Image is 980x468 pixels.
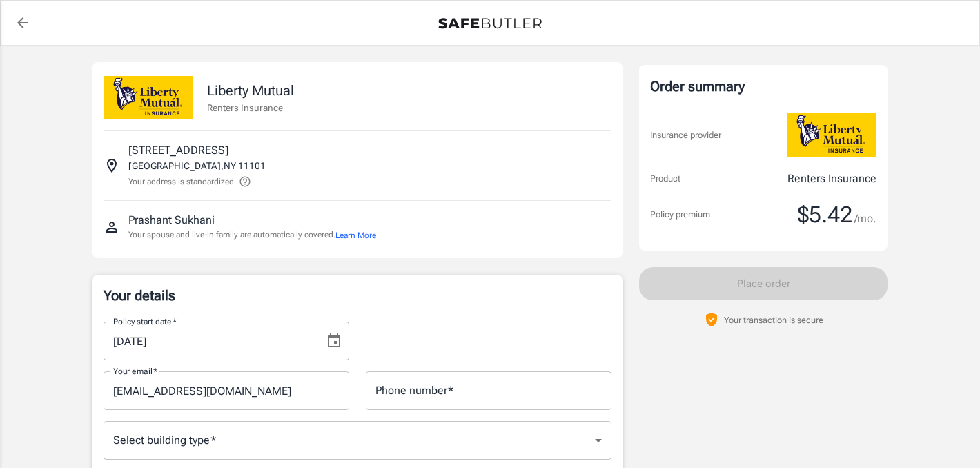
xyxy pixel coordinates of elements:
[650,128,721,142] p: Insurance provider
[366,371,611,410] input: Enter number
[724,313,823,326] p: Your transaction is secure
[104,371,349,410] input: Enter email
[787,170,876,187] p: Renters Insurance
[438,18,542,29] img: Back to quotes
[650,76,876,97] div: Order summary
[650,172,680,186] p: Product
[207,101,294,115] p: Renters Insurance
[104,157,120,174] svg: Insured address
[128,142,228,159] p: [STREET_ADDRESS]
[104,286,611,305] p: Your details
[9,9,37,37] a: back to quotes
[128,159,266,173] p: [GEOGRAPHIC_DATA] , NY 11101
[128,228,376,242] p: Your spouse and live-in family are automatically covered.
[650,208,710,222] p: Policy premium
[320,327,348,355] button: Choose date, selected date is Sep 23, 2025
[113,365,157,377] label: Your email
[104,322,315,360] input: MM/DD/YYYY
[207,80,294,101] p: Liberty Mutual
[104,76,193,119] img: Liberty Mutual
[335,229,376,242] button: Learn More
[128,212,215,228] p: Prashant Sukhani
[128,175,236,188] p: Your address is standardized.
[854,209,876,228] span: /mo.
[787,113,876,157] img: Liberty Mutual
[798,201,852,228] span: $5.42
[104,219,120,235] svg: Insured person
[113,315,177,327] label: Policy start date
